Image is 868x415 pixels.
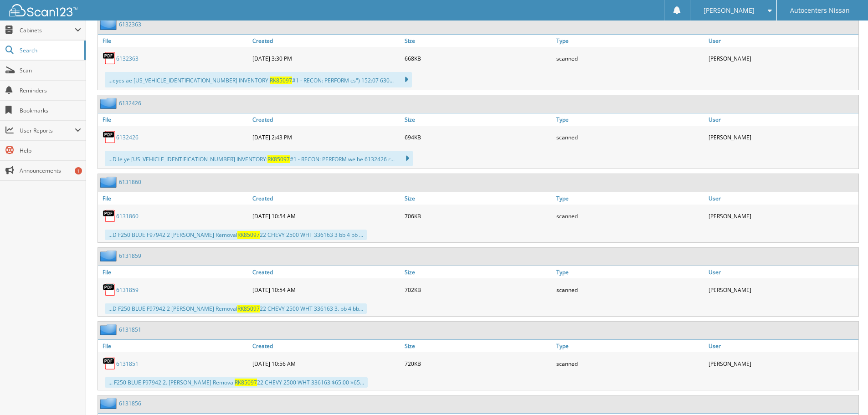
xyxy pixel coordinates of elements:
span: Bookmarks [20,107,81,114]
div: [PERSON_NAME] [706,354,858,373]
a: User [706,113,858,126]
div: scanned [554,49,706,67]
img: PDF.png [103,283,116,297]
img: folder2.png [100,324,119,335]
div: ... F250 BLUE F97942 2. [PERSON_NAME] Removal 22 CHEVY 2500 WHT 336163 $65.00 $65... [105,377,368,388]
a: Size [402,266,555,278]
a: Type [554,113,706,126]
img: folder2.png [100,250,119,261]
a: File [98,266,250,278]
img: folder2.png [100,19,119,30]
img: PDF.png [103,130,116,144]
a: 6131856 [119,400,141,407]
span: Search [20,46,80,54]
div: ...D F250 BLUE F97942 2 [PERSON_NAME] Removal 22 CHEVY 2500 WHT 336163 3. bb 4 bb... [105,303,367,314]
div: [DATE] 10:56 AM [250,354,402,373]
div: [DATE] 3:30 PM [250,49,402,67]
div: [PERSON_NAME] [706,207,858,225]
a: 6132363 [116,55,139,62]
a: 6131859 [119,252,141,260]
a: 6131851 [116,360,139,368]
a: Type [554,35,706,47]
span: Scan [20,67,81,74]
a: Type [554,266,706,278]
div: scanned [554,207,706,225]
div: scanned [554,281,706,299]
div: ...eyes ae [US_VEHICLE_IDENTIFICATION_NUMBER] INVENTORY: #1 - RECON: PERFORM cs") 152:07 630... [105,72,412,87]
a: 6131860 [116,212,139,220]
div: 706KB [402,207,555,225]
a: 6132426 [119,99,141,107]
a: Size [402,340,555,352]
div: [PERSON_NAME] [706,128,858,146]
div: ...D F250 BLUE F97942 2 [PERSON_NAME] Removal 22 CHEVY 2500 WHT 336163 3 bb 4 bb ... [105,230,367,240]
img: folder2.png [100,176,119,188]
a: 6132426 [116,133,139,141]
img: scan123-logo-white.svg [9,4,77,16]
span: RK85097 [235,379,257,386]
a: 6131860 [119,178,141,186]
span: Announcements [20,167,81,174]
a: User [706,340,858,352]
div: 694KB [402,128,555,146]
div: scanned [554,128,706,146]
span: Autocenters Nissan [790,8,850,13]
a: Created [250,192,402,205]
div: [PERSON_NAME] [706,281,858,299]
div: [PERSON_NAME] [706,49,858,67]
img: PDF.png [103,357,116,370]
span: RK85097 [270,77,292,84]
div: 1 [75,167,82,174]
a: File [98,192,250,205]
a: Size [402,192,555,205]
span: RK85097 [237,305,260,313]
a: 6131859 [116,286,139,294]
a: Created [250,113,402,126]
a: File [98,340,250,352]
span: User Reports [20,127,75,134]
img: folder2.png [100,398,119,409]
a: Created [250,35,402,47]
div: [DATE] 10:54 AM [250,281,402,299]
a: User [706,192,858,205]
span: Reminders [20,87,81,94]
a: Type [554,340,706,352]
div: scanned [554,354,706,373]
a: Size [402,113,555,126]
img: PDF.png [103,51,116,65]
a: User [706,35,858,47]
span: [PERSON_NAME] [704,8,755,13]
div: 668KB [402,49,555,67]
div: [DATE] 2:43 PM [250,128,402,146]
a: File [98,35,250,47]
span: Cabinets [20,26,75,34]
img: folder2.png [100,97,119,109]
a: Size [402,35,555,47]
span: RK85097 [267,155,290,163]
span: Help [20,147,81,154]
a: Created [250,266,402,278]
div: [DATE] 10:54 AM [250,207,402,225]
div: 720KB [402,354,555,373]
a: 6131851 [119,326,141,333]
a: File [98,113,250,126]
a: User [706,266,858,278]
div: 702KB [402,281,555,299]
a: Type [554,192,706,205]
a: 6132363 [119,20,141,28]
img: PDF.png [103,209,116,223]
a: Created [250,340,402,352]
span: RK85097 [237,231,260,239]
div: ...D le ye [US_VEHICLE_IDENTIFICATION_NUMBER] INVENTORY: #1 - RECON: PERFORM we be 6132426 r... [105,151,413,166]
